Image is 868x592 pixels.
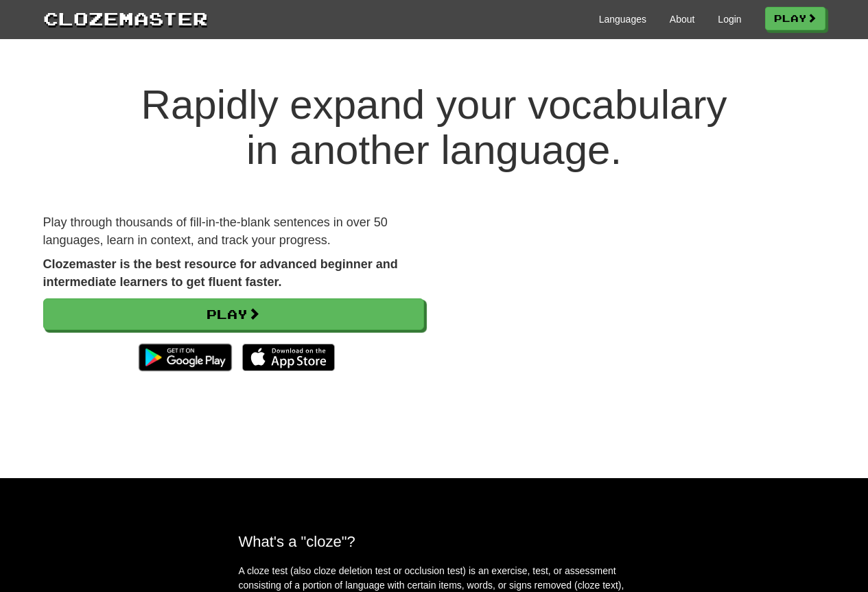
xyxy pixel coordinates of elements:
[239,533,630,550] h2: What's a "cloze"?
[43,257,398,289] strong: Clozemaster is the best resource for advanced beginner and intermediate learners to get fluent fa...
[242,344,335,371] img: Download_on_the_App_Store_Badge_US-UK_135x40-25178aeef6eb6b83b96f5f2d004eda3bffbb37122de64afbaef7...
[765,7,825,30] a: Play
[599,12,646,26] a: Languages
[670,12,695,26] a: About
[132,337,238,378] img: Get it on Google Play
[718,12,741,26] a: Login
[43,214,424,249] p: Play through thousands of fill-in-the-blank sentences in over 50 languages, learn in context, and...
[43,298,424,330] a: Play
[43,5,208,31] a: Clozemaster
